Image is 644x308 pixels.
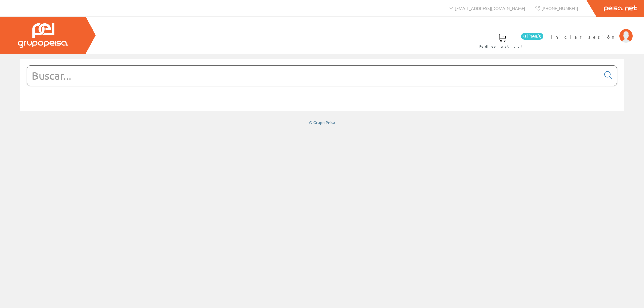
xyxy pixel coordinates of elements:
[551,28,633,34] a: Iniciar sesión
[551,33,616,40] span: Iniciar sesión
[18,23,68,48] img: Grupo Peisa
[521,33,543,40] span: 0 línea/s
[479,43,525,50] span: Pedido actual
[27,66,600,86] input: Buscar...
[541,5,578,11] span: [PHONE_NUMBER]
[20,120,624,125] div: © Grupo Peisa
[455,5,525,11] span: [EMAIL_ADDRESS][DOMAIN_NAME]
